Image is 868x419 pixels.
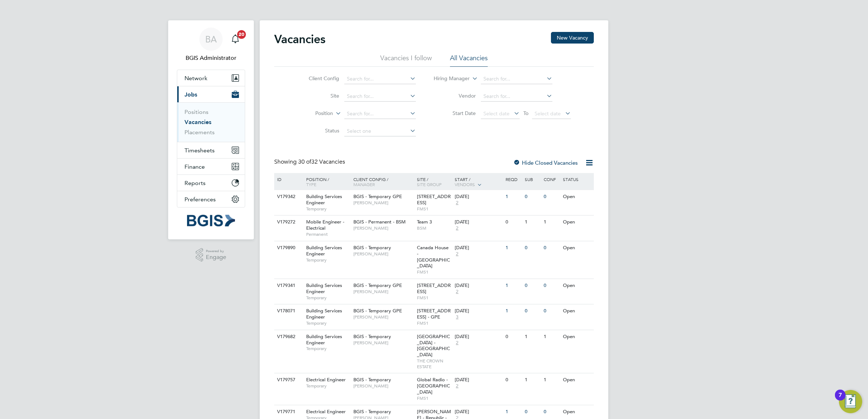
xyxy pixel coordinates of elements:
[455,409,502,415] div: [DATE]
[523,279,542,292] div: 0
[542,173,561,185] div: Conf
[417,358,451,369] span: THE CROWN ESTATE
[177,159,245,174] button: Finance
[417,219,432,225] span: Team 3
[561,304,593,318] div: Open
[177,28,245,62] a: BABGIS Administrator
[535,110,561,117] span: Select date
[455,219,502,225] div: [DATE]
[275,279,301,292] div: V179341
[275,304,301,318] div: V178071
[434,110,476,116] label: Start Date
[353,308,402,314] span: BGIS - Temporary GPE
[353,314,413,320] span: [PERSON_NAME]
[184,75,207,82] span: Network
[415,173,453,190] div: Site /
[275,330,301,344] div: V179682
[301,173,352,190] div: Position /
[275,241,301,255] div: V179890
[291,110,333,117] label: Position
[455,308,502,314] div: [DATE]
[417,308,451,320] span: [STREET_ADDRESS] - GPE
[561,279,593,292] div: Open
[353,377,391,383] span: BGIS - Temporary
[417,206,451,212] span: FMS1
[306,320,350,326] span: Temporary
[306,346,350,352] span: Temporary
[523,405,542,419] div: 0
[417,181,442,187] span: Site Group
[306,282,342,295] span: Building Services Engineer
[551,32,594,44] button: New Vacancy
[455,289,459,295] span: 2
[168,20,254,239] nav: Main navigation
[483,110,510,117] span: Select date
[455,200,459,206] span: 2
[306,206,350,212] span: Temporary
[344,109,416,119] input: Search for...
[521,108,531,118] span: To
[297,93,339,99] label: Site
[561,215,593,229] div: Open
[306,231,350,237] span: Permanent
[275,173,301,185] div: ID
[306,308,342,320] span: Building Services Engineer
[455,377,502,383] div: [DATE]
[306,245,342,257] span: Building Services Engineer
[205,34,217,44] span: BA
[504,279,523,292] div: 1
[184,163,205,170] span: Finance
[353,225,413,231] span: [PERSON_NAME]
[417,225,451,231] span: BSM
[306,408,346,415] span: Electrical Engineer
[184,180,206,186] span: Reports
[353,408,391,415] span: BGIS - Temporary
[455,340,459,346] span: 2
[353,289,413,295] span: [PERSON_NAME]
[542,241,561,255] div: 0
[542,190,561,204] div: 0
[344,126,416,136] input: Select one
[184,119,211,126] a: Vacancies
[504,373,523,387] div: 0
[455,181,475,187] span: Vendors
[513,159,578,166] label: Hide Closed Vacancies
[523,215,542,229] div: 1
[561,241,593,255] div: Open
[453,173,504,191] div: Start /
[352,173,415,190] div: Client Config /
[504,190,523,204] div: 1
[561,405,593,419] div: Open
[353,340,413,346] span: [PERSON_NAME]
[353,333,391,340] span: BGIS - Temporary
[353,383,413,389] span: [PERSON_NAME]
[274,158,346,166] div: Showing
[455,283,502,289] div: [DATE]
[306,219,344,231] span: Mobile Engineer - Electrical
[504,405,523,419] div: 1
[353,193,402,200] span: BGIS - Temporary GPE
[542,405,561,419] div: 0
[561,330,593,344] div: Open
[297,75,339,82] label: Client Config
[481,74,552,84] input: Search for...
[481,91,552,102] input: Search for...
[306,295,350,301] span: Temporary
[417,395,451,401] span: FMS1
[523,330,542,344] div: 1
[523,173,542,185] div: Sub
[353,181,375,187] span: Manager
[184,147,215,154] span: Timesheets
[455,314,459,320] span: 3
[417,320,451,326] span: FMS1
[298,158,311,165] span: 30 of
[275,405,301,419] div: V179771
[274,32,325,46] h2: Vacancies
[455,383,459,389] span: 2
[297,127,339,134] label: Status
[275,215,301,229] div: V179272
[523,241,542,255] div: 0
[523,304,542,318] div: 0
[561,173,593,185] div: Status
[504,241,523,255] div: 1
